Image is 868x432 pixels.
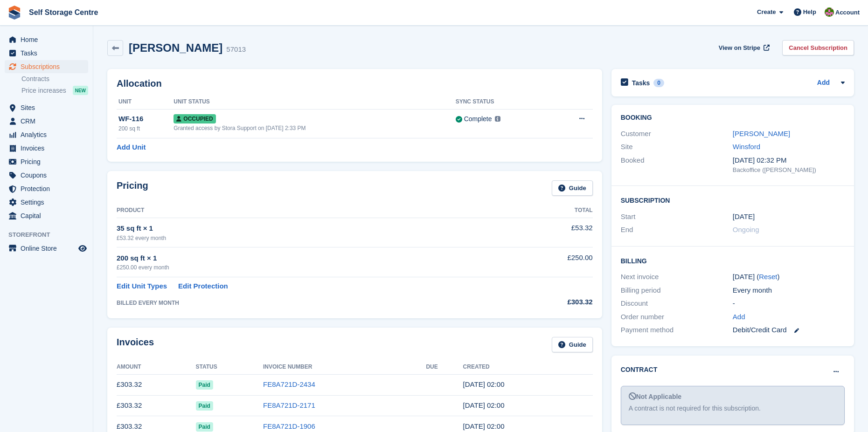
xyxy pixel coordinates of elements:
div: 200 sq ft × 1 [117,253,505,264]
a: [PERSON_NAME] [733,130,790,137]
a: menu [5,142,88,155]
th: Created [463,360,593,375]
div: Booked [621,155,733,175]
div: Site [621,142,733,152]
th: Invoice Number [263,360,426,375]
a: FE8A721D-1906 [263,422,315,430]
a: menu [5,242,88,255]
a: Cancel Subscription [782,40,854,55]
img: stora-icon-8386f47178a22dfd0bd8f6a31ec36ba5ce8667c1dd55bd0f319d3a0aa187defe.svg [7,6,21,20]
div: End [621,225,733,235]
h2: Contract [621,365,658,375]
div: 35 sq ft × 1 [117,223,505,234]
span: View on Stripe [719,43,760,53]
a: Add [733,312,745,322]
div: Granted access by Stora Support on [DATE] 2:33 PM [174,124,455,132]
a: Price increases NEW [21,85,88,96]
a: Winsford [733,143,760,151]
a: menu [5,209,88,222]
time: 2024-11-12 01:00:00 UTC [733,212,755,222]
div: £303.32 [505,297,593,308]
th: Unit [117,95,174,110]
a: Guide [552,180,593,196]
a: Reset [759,273,777,281]
h2: Tasks [632,79,650,87]
th: Sync Status [456,95,551,110]
a: Self Storage Centre [25,5,102,20]
div: Backoffice ([PERSON_NAME]) [733,165,845,175]
span: Create [757,7,776,17]
span: Home [21,33,76,46]
a: Edit Unit Types [117,281,167,292]
div: WF-116 [118,114,174,124]
span: Analytics [21,128,76,141]
div: Next invoice [621,272,733,282]
span: Account [835,8,860,17]
span: Paid [196,380,213,390]
th: Status [196,360,263,375]
div: Payment method [621,325,733,336]
div: Complete [464,114,492,124]
span: Ongoing [733,226,759,233]
span: Online Store [21,242,76,255]
div: BILLED EVERY MONTH [117,299,505,307]
span: Pricing [21,155,76,168]
img: icon-info-grey-7440780725fd019a000dd9b08b2336e03edf1995a4989e88bcd33f0948082b44.svg [495,116,500,122]
div: NEW [73,86,88,95]
div: Order number [621,312,733,322]
span: Occupied [174,114,215,123]
h2: Allocation [117,78,593,89]
a: Edit Protection [178,281,228,292]
time: 2025-07-12 01:00:36 UTC [463,401,505,409]
th: Total [505,203,593,218]
h2: Invoices [117,337,154,352]
div: £53.32 every month [117,234,505,242]
span: Tasks [21,47,76,60]
span: Storefront [8,230,93,240]
a: FE8A721D-2171 [263,401,315,409]
h2: [PERSON_NAME] [129,41,222,54]
a: menu [5,169,88,182]
div: 200 sq ft [118,124,174,133]
div: 57013 [226,44,246,55]
a: Preview store [77,243,88,254]
div: Not Applicable [629,392,837,402]
span: Invoices [21,142,76,155]
div: A contract is not required for this subscription. [629,404,837,413]
span: Settings [21,196,76,209]
span: Capital [21,209,76,222]
div: 0 [653,79,664,87]
a: menu [5,33,88,46]
th: Unit Status [174,95,455,110]
a: FE8A721D-2434 [263,380,315,388]
a: Add Unit [117,142,146,153]
span: Paid [196,401,213,411]
h2: Subscription [621,195,845,205]
div: Billing period [621,285,733,296]
span: Paid [196,422,213,432]
a: menu [5,155,88,168]
span: Price increases [21,86,66,95]
img: Robert Fletcher [825,7,834,17]
th: Product [117,203,505,218]
span: CRM [21,115,76,128]
span: Protection [21,182,76,195]
td: £303.32 [117,395,196,416]
a: View on Stripe [715,40,771,55]
h2: Billing [621,256,845,265]
td: £53.32 [505,218,593,247]
div: £250.00 every month [117,263,505,272]
a: menu [5,182,88,195]
th: Due [426,360,463,375]
td: £303.32 [117,374,196,395]
span: Coupons [21,169,76,182]
div: Start [621,212,733,222]
a: menu [5,128,88,141]
div: Discount [621,298,733,309]
a: menu [5,196,88,209]
h2: Booking [621,114,845,122]
td: £250.00 [505,247,593,277]
span: Subscriptions [21,60,76,73]
th: Amount [117,360,196,375]
a: menu [5,47,88,60]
